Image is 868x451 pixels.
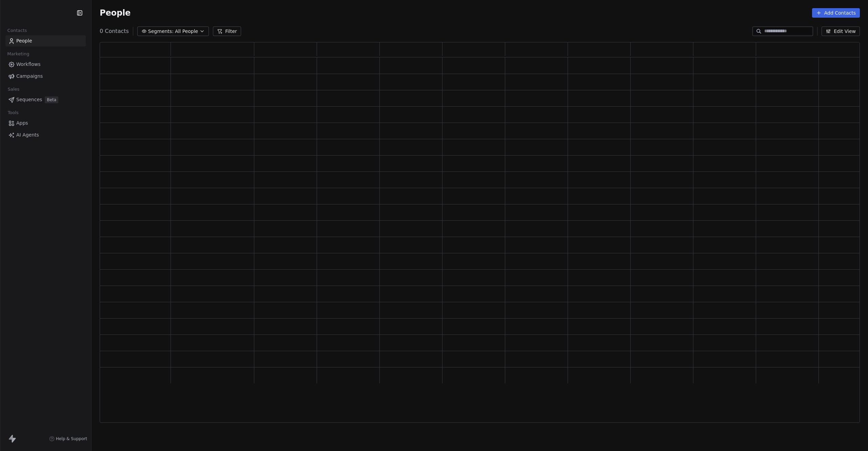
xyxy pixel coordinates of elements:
[16,120,28,127] span: Apps
[5,118,86,129] a: Apps
[148,28,174,35] span: Segments:
[4,49,32,59] span: Marketing
[16,37,32,44] span: People
[5,84,22,94] span: Sales
[100,8,131,18] span: People
[5,71,86,82] a: Campaigns
[5,108,21,118] span: Tools
[100,57,860,423] div: grid
[812,8,860,18] button: Add Contacts
[5,129,86,141] a: AI Agents
[5,35,86,47] a: People
[5,59,86,70] a: Workflows
[56,436,87,441] span: Help & Support
[100,27,129,35] span: 0 Contacts
[16,73,43,80] span: Campaigns
[16,96,42,103] span: Sequences
[16,61,41,68] span: Workflows
[5,94,86,105] a: SequencesBeta
[16,131,39,139] span: AI Agents
[175,28,198,35] span: All People
[45,96,58,103] span: Beta
[822,26,860,36] button: Edit View
[49,436,87,441] a: Help & Support
[4,25,30,36] span: Contacts
[213,26,241,36] button: Filter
